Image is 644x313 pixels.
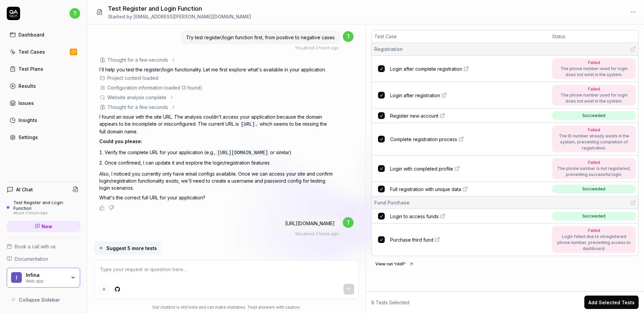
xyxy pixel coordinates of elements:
[371,299,409,306] span: 8 Tests Selected
[7,221,80,232] a: New
[390,65,462,72] span: Login after complete registration
[13,211,80,215] div: about 2 hours ago
[555,234,632,252] div: Login failed due to unregistered phone number, preventing access to dashboard.
[374,199,410,206] span: Fund Purchase
[26,278,66,283] div: Web app
[99,170,334,191] p: Also, I noticed you currently only have email configs available. Once we can access your site and...
[107,94,166,101] div: Website analysis complete
[7,268,80,288] button: IInfinaWeb app
[390,112,548,119] a: Register new account
[285,221,335,226] span: [URL][DOMAIN_NAME]
[371,260,418,267] a: View run 'rddF'
[374,46,403,53] span: Registration
[107,104,168,111] div: Thought for a few seconds
[582,113,605,119] div: Succeeded
[16,186,33,193] h4: AI Chat
[106,245,157,252] span: Suggest 5 more tests
[390,165,548,172] a: Login with completed profile
[390,92,548,99] a: Login after registration
[18,82,36,89] div: Results
[555,60,632,66] div: Failed
[215,149,270,156] code: [URL][DOMAIN_NAME]
[7,79,80,92] a: Results
[13,200,80,211] div: Test Register and Login Function
[7,28,80,41] a: Dashboard
[343,217,354,228] span: t
[7,200,80,215] a: Test Register and Login Functionabout 2 hours ago
[390,186,461,193] span: Full registration with unique data
[99,205,105,210] button: Positive feedback
[105,147,334,158] li: Verify the complete URL for your application (e.g., or similar)
[372,30,549,43] th: Test Case
[390,92,440,99] span: Login after registration
[107,56,168,63] div: Thought for a few seconds
[390,236,433,243] span: Purchase third fund
[108,4,251,13] h1: Test Register and Login Function
[18,117,37,124] div: Insights
[555,228,632,234] div: Failed
[133,14,251,19] span: [EMAIL_ADDRESS][PERSON_NAME][DOMAIN_NAME]
[18,100,34,107] div: Issues
[94,241,161,255] button: Suggest 5 more tests
[390,136,548,143] a: Complete registration process
[390,165,453,172] span: Login with completed profile
[7,255,80,262] a: Documentation
[295,45,339,51] div: , about 2 hours ago
[584,296,639,309] button: Add Selected Tests
[582,186,605,192] div: Succeeded
[18,48,45,55] div: Test Cases
[109,205,114,210] button: Negative feedback
[390,236,548,243] a: Purchase third fund
[7,131,80,144] a: Settings
[18,31,44,38] div: Dashboard
[555,133,632,151] div: The ID number already exists in the system, preventing completion of registration.
[555,86,632,92] div: Failed
[549,30,638,43] th: Status
[107,74,158,81] div: Project context loaded
[7,97,80,110] a: Issues
[99,138,142,144] span: Could you please:
[295,231,339,237] div: , about 2 hours ago
[390,213,439,220] span: Login to access funds
[99,284,109,295] button: Add attachment
[390,136,457,143] span: Complete registration process
[555,92,632,104] div: The phone number used for login does not exist in the system.
[11,272,22,283] span: I
[69,8,80,19] span: t
[186,35,335,40] span: Try test register/login function first, from positive to negative cases
[390,186,548,193] a: Full registration with unique data
[18,65,43,72] div: Test Plans
[99,113,334,135] p: I found an issue with the site URL. The analysis couldn't access your application because the dom...
[582,213,605,219] div: Succeeded
[390,112,438,119] span: Register new account
[99,194,334,201] p: What's the correct full URL for your application?
[555,127,632,133] div: Failed
[94,304,359,310] div: Our chatbot is still beta and can make mistakes. Trust answers with caution.
[555,66,632,78] div: The phone number used for login does not exist in the system.
[26,272,66,278] div: Infina
[107,84,202,91] div: Configuration information loaded (3 found)
[99,66,334,73] p: I'll help you test the register/login functionality. Let me first explore what's available in you...
[555,160,632,166] div: Failed
[371,259,418,269] button: View run 'rddF'
[69,7,80,20] button: t
[390,213,548,220] a: Login to access funds
[7,293,80,306] button: Collapse Sidebar
[7,62,80,75] a: Test Plans
[19,296,60,303] span: Collapse Sidebar
[343,31,354,42] span: t
[239,121,260,128] code: [URL].
[7,243,80,250] a: Book a call with us
[295,45,302,50] span: You
[108,13,251,20] div: Started by
[105,158,334,168] li: Once confirmed, I can update it and explore the login/registration features
[15,255,48,262] span: Documentation
[7,114,80,127] a: Insights
[390,65,548,72] a: Login after complete registration
[15,243,56,250] span: Book a call with us
[42,223,52,230] span: New
[18,134,38,141] div: Settings
[555,166,632,178] div: The phone number is not registered, preventing successful login.
[7,45,80,58] a: Test Cases
[295,231,302,236] span: You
